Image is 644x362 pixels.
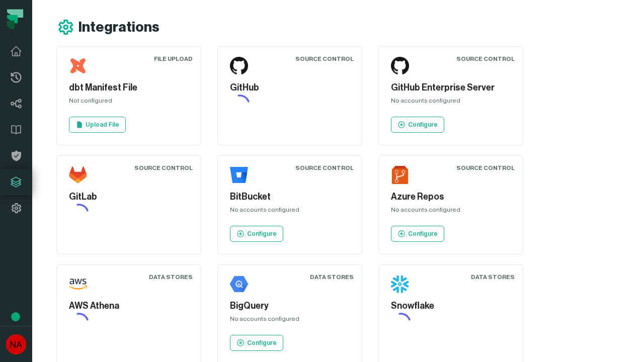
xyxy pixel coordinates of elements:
h5: GitHub Enterprise Server [391,81,511,95]
div: Data Stores [471,273,515,281]
div: Data Stores [310,273,354,281]
a: Configure [230,335,283,351]
img: GitHub [230,57,248,75]
img: AWS Athena [69,275,87,293]
a: Configure [391,226,444,242]
div: Source Control [295,164,354,172]
img: Azure Repos [391,166,409,184]
h5: GitLab [69,190,189,204]
img: Snowflake [391,275,409,293]
a: Configure [230,226,283,242]
h1: Integrations [78,19,159,36]
div: No accounts configured [230,315,350,327]
p: Configure [408,230,438,238]
img: GitLab [69,166,87,184]
div: Tooltip anchor [11,312,20,321]
div: No accounts configured [391,206,511,218]
h5: BitBucket [230,190,350,204]
p: Configure [408,121,438,129]
div: Source Control [456,55,515,63]
h5: dbt Manifest File [69,81,189,95]
div: No accounts configured [391,97,511,109]
div: Source Control [456,164,515,172]
a: Upload File [69,117,126,133]
div: File Upload [154,55,193,63]
div: Source Control [295,55,354,63]
p: Configure [247,339,277,347]
div: Data Stores [149,273,193,281]
img: GitHub Enterprise Server [391,57,409,75]
h5: AWS Athena [69,299,189,313]
h5: BigQuery [230,299,350,313]
h5: Snowflake [391,299,511,313]
img: BigQuery [230,275,248,293]
img: dbt Manifest File [69,57,87,75]
div: No accounts configured [230,206,350,218]
img: avatar of No Repos Account [6,334,26,354]
p: Configure [247,230,277,238]
h5: GitHub [230,81,350,95]
h5: Azure Repos [391,190,511,204]
div: Source Control [134,164,193,172]
div: Not configured [69,97,189,109]
img: BitBucket [230,166,248,184]
a: Configure [391,117,444,133]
